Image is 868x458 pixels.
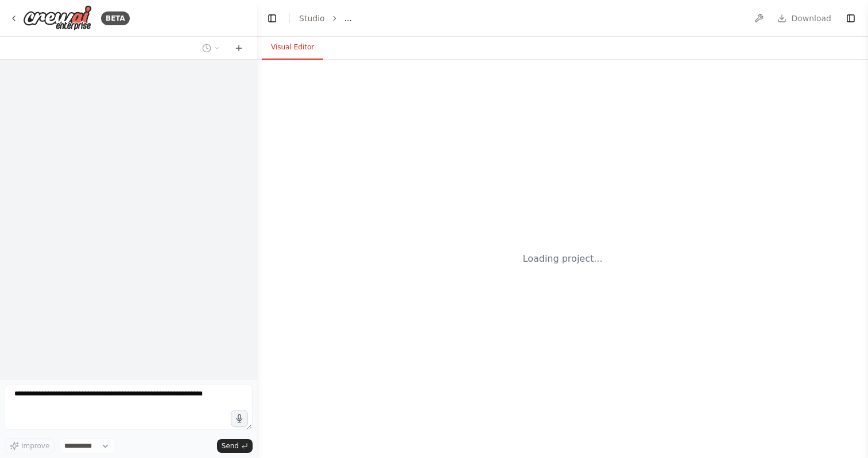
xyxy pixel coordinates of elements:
button: Click to speak your automation idea [231,410,248,427]
span: Send [222,441,239,451]
button: Visual Editor [262,36,323,60]
button: Send [217,439,253,453]
button: Start a new chat [230,41,248,55]
div: Loading project... [523,252,603,266]
div: BETA [101,11,130,25]
button: Switch to previous chat [197,41,225,55]
button: Improve [5,438,55,453]
button: Show right sidebar [843,10,859,26]
a: Studio [299,14,325,23]
nav: breadcrumb [299,13,352,24]
span: Improve [21,441,49,451]
span: ... [344,13,352,24]
button: Hide left sidebar [264,10,280,26]
img: Logo [23,5,92,31]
